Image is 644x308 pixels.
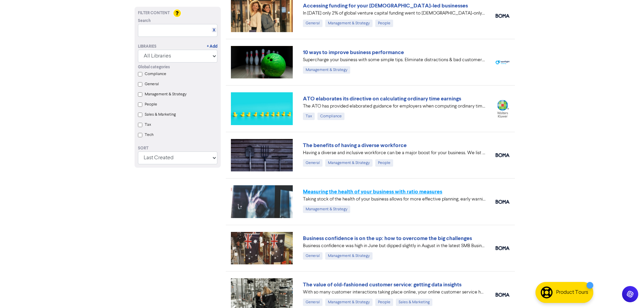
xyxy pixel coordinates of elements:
[145,122,151,128] label: Tax
[375,20,393,27] div: People
[303,113,315,120] div: Tax
[303,142,407,149] a: The benefits of having a diverse workforce
[375,159,393,167] div: People
[496,293,509,297] img: boma
[145,81,159,87] label: General
[303,196,485,203] div: Taking stock of the health of your business allows for more effective planning, early warning abo...
[303,289,485,296] div: With so many customer interactions taking place online, your online customer service has to be fi...
[496,200,509,204] img: boma_accounting
[396,299,432,306] div: Sales & Marketing
[138,44,157,50] div: Libraries
[303,10,485,17] div: In 2024 only 2% of global venture capital funding went to female-only founding teams. We highligh...
[207,44,217,50] a: + Add
[145,101,157,108] label: People
[303,235,472,242] a: Business confidence is on the up: how to overcome the big challenges
[145,132,153,138] label: Tech
[496,60,509,65] img: spotlight
[138,18,151,24] span: Search
[138,145,217,151] div: Sort
[138,10,217,16] div: Filter Content
[325,252,373,260] div: Management & Strategy
[496,153,509,157] img: boma
[138,64,217,70] div: Global categories
[496,14,509,18] img: boma
[303,95,461,102] a: ATO elaborates its directive on calculating ordinary time earnings
[325,20,373,27] div: Management & Strategy
[213,28,215,33] a: X
[303,103,485,110] div: The ATO has provided elaborated guidance for employers when computing ordinary time earnings for ...
[303,149,485,157] div: Having a diverse and inclusive workforce can be a major boost for your business. We list four of ...
[303,242,485,250] div: Business confidence was high in June but dipped slightly in August in the latest SMB Business Ins...
[303,159,323,167] div: General
[303,2,468,9] a: Accessing funding for your [DEMOGRAPHIC_DATA]-led businesses
[325,299,373,306] div: Management & Strategy
[303,188,442,195] a: Measuring the health of your business with ratio measures
[317,113,344,120] div: Compliance
[145,71,166,77] label: Compliance
[496,246,509,250] img: boma
[375,299,393,306] div: People
[610,276,644,308] iframe: Chat Widget
[303,299,323,306] div: General
[303,206,350,213] div: Management & Strategy
[303,66,350,74] div: Management & Strategy
[325,159,373,167] div: Management & Strategy
[496,100,509,118] img: wolters_kluwer
[145,91,187,97] label: Management & Strategy
[303,252,323,260] div: General
[303,20,323,27] div: General
[303,281,461,288] a: The value of old-fashioned customer service: getting data insights
[145,112,176,118] label: Sales & Marketing
[303,49,404,56] a: 10 ways to improve business performance
[303,56,485,64] div: Supercharge your business with some simple tips. Eliminate distractions & bad customers, get a pl...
